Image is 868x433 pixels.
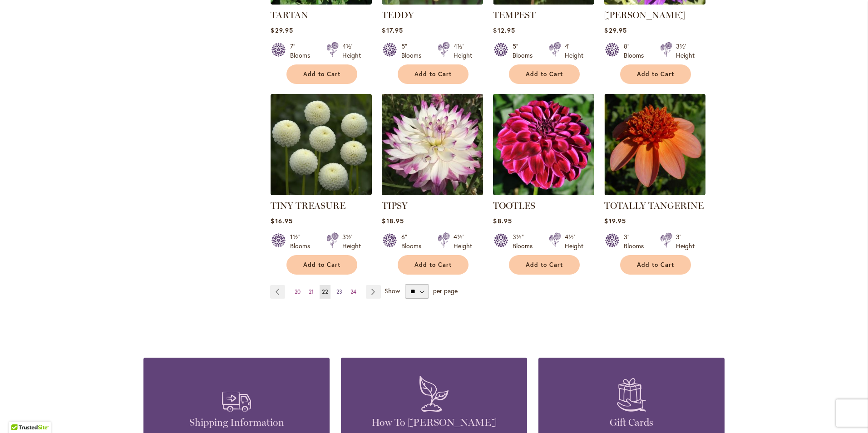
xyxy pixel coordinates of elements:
div: 5" Blooms [513,42,538,60]
h4: How To [PERSON_NAME] [355,416,513,429]
span: Add to Cart [526,261,563,269]
a: TINY TREASURE [271,188,372,197]
h4: Gift Cards [552,416,711,429]
a: TOTALLY TANGERINE [604,188,705,197]
a: TIPSY [382,188,483,197]
div: 3½' Height [676,42,695,60]
div: 4½' Height [565,232,583,251]
button: Add to Cart [620,255,691,275]
div: 8" Blooms [624,42,649,60]
span: $8.95 [493,216,512,225]
a: TEMPEST [493,10,536,20]
span: Add to Cart [637,70,674,78]
button: Add to Cart [286,255,357,275]
div: 3½" Blooms [513,232,538,251]
span: per page [433,286,458,295]
div: 3' Height [676,232,695,251]
span: $29.95 [604,26,626,34]
div: 4½' Height [454,42,472,60]
button: Add to Cart [398,255,469,275]
img: TINY TREASURE [271,94,372,195]
span: Add to Cart [414,261,452,269]
div: 7" Blooms [290,42,316,60]
a: TIPSY [382,200,408,211]
div: 5" Blooms [401,42,427,60]
span: $18.95 [382,216,404,225]
img: TIPSY [382,94,483,195]
button: Add to Cart [509,255,580,275]
div: 4½' Height [454,232,472,251]
span: 22 [322,288,328,295]
img: Tootles [493,94,594,195]
img: TOTALLY TANGERINE [604,94,705,195]
span: 24 [350,288,356,295]
span: $29.95 [271,26,293,34]
a: TOOTLES [493,200,535,211]
span: Add to Cart [414,70,452,78]
a: 24 [348,285,359,299]
span: Add to Cart [303,70,340,78]
a: TEDDY [382,10,414,20]
span: $17.95 [382,26,403,34]
button: Add to Cart [398,64,469,84]
div: 3" Blooms [624,232,649,251]
button: Add to Cart [286,64,357,84]
button: Add to Cart [620,64,691,84]
span: 21 [309,288,314,295]
a: 20 [292,285,303,299]
a: Tootles [493,188,594,197]
span: 23 [336,288,342,295]
span: Show [385,286,400,295]
div: 4' Height [565,42,583,60]
iframe: Launch Accessibility Center [7,401,32,426]
span: Add to Cart [303,261,340,269]
h4: Shipping Information [157,416,316,429]
span: $16.95 [271,216,292,225]
a: TINY TREASURE [271,200,345,211]
a: 23 [334,285,345,299]
a: TARTAN [271,10,308,20]
a: TOTALLY TANGERINE [604,200,704,211]
span: Add to Cart [637,261,674,269]
div: 6" Blooms [401,232,427,251]
a: 21 [306,285,316,299]
span: $19.95 [604,216,626,225]
button: Add to Cart [509,64,580,84]
span: $12.95 [493,26,515,34]
span: 20 [295,288,301,295]
div: 4½' Height [342,42,361,60]
a: [PERSON_NAME] [604,10,685,20]
div: 3½' Height [342,232,361,251]
div: 1½" Blooms [290,232,316,251]
span: Add to Cart [526,70,563,78]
